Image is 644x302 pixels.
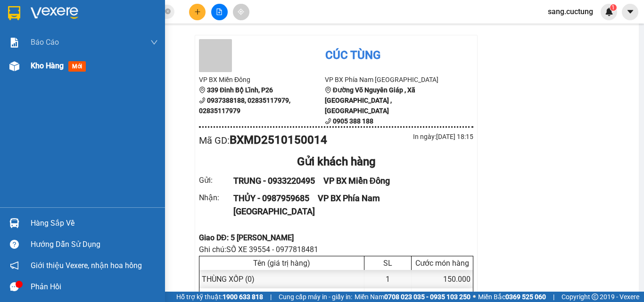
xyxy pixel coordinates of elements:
[176,292,263,302] span: Hỗ trợ kỹ thuật:
[336,131,473,142] div: In ngày: [DATE] 18:15
[10,261,19,270] span: notification
[611,4,615,11] span: 1
[223,293,263,301] strong: 1900 633 818
[325,86,415,114] b: Đường Võ Nguyên Giáp , Xã [GEOGRAPHIC_DATA] , [GEOGRAPHIC_DATA]
[325,47,380,65] div: Cúc Tùng
[65,40,125,71] li: VP BX Phía Nam [GEOGRAPHIC_DATA]
[31,216,158,230] div: Hàng sắp về
[325,87,331,93] span: environment
[199,87,206,93] span: environment
[622,4,638,20] button: caret-down
[5,52,50,70] b: 339 Đinh Bộ Lĩnh, P26
[189,4,206,20] button: plus
[150,39,158,46] span: down
[610,4,617,11] sup: 1
[10,240,19,249] span: question-circle
[553,292,554,302] span: |
[194,8,201,15] span: plus
[384,293,471,301] strong: 0708 023 035 - 0935 103 250
[10,282,19,291] span: message
[31,61,64,70] span: Kho hàng
[165,8,171,14] span: close-circle
[9,218,19,228] img: warehouse-icon
[199,153,473,171] div: Gửi khách hàng
[626,8,635,16] span: caret-down
[333,117,373,125] b: 0905 388 188
[199,174,233,186] div: Gửi :
[473,295,476,299] span: ⚪️
[367,259,409,268] div: SL
[199,97,206,104] span: phone
[505,293,546,301] strong: 0369 525 060
[31,237,158,252] div: Hướng dẫn sử dụng
[31,280,158,294] div: Phản hồi
[412,270,473,288] div: 150.000
[270,292,272,302] span: |
[31,36,59,48] span: Báo cáo
[540,6,601,17] span: sang.cuctung
[199,97,290,114] b: 0937388188, 02835117979, 02835117979
[5,5,137,23] li: Cúc Tùng
[414,259,471,268] div: Cước món hàng
[233,192,462,219] div: THỦY - 0987959685 VP BX Phía Nam [GEOGRAPHIC_DATA]
[478,292,546,302] span: Miền Bắc
[202,275,255,284] span: THÙNG XỐP (0)
[325,74,451,85] li: VP BX Phía Nam [GEOGRAPHIC_DATA]
[9,61,19,71] img: warehouse-icon
[199,232,473,244] div: Giao DĐ: 5 [PERSON_NAME]
[199,74,325,85] li: VP BX Miền Đông
[68,61,86,72] span: mới
[592,294,598,300] span: copyright
[8,6,20,20] img: logo-vxr
[207,86,273,94] b: 339 Đinh Bộ Lĩnh, P26
[211,4,228,20] button: file-add
[233,174,462,188] div: TRUNG - 0933220495 VP BX Miền Đông
[355,292,471,302] span: Miền Nam
[230,133,327,147] b: BXMD2510150014
[9,38,19,48] img: solution-icon
[605,8,613,16] img: icon-new-feature
[31,260,142,271] span: Giới thiệu Vexere, nhận hoa hồng
[279,292,352,302] span: Cung cấp máy in - giấy in:
[364,270,412,288] div: 1
[5,40,65,50] li: VP BX Miền Đông
[233,4,249,20] button: aim
[238,8,244,15] span: aim
[216,8,223,15] span: file-add
[202,259,362,268] div: Tên (giá trị hàng)
[325,118,331,124] span: phone
[165,8,171,16] span: close-circle
[5,52,11,59] span: environment
[199,244,473,255] div: Ghi chú: SỐ XE 39554 - 0977818481
[199,192,233,204] div: Nhận :
[199,135,230,146] span: Mã GD :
